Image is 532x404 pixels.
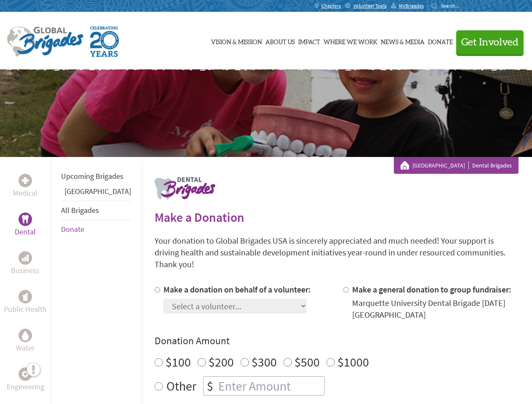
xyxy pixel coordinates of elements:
[412,161,469,170] a: [GEOGRAPHIC_DATA]
[19,367,32,381] div: Engineering
[4,290,47,315] a: Public HealthPublic Health
[353,3,387,9] span: Volunteer Tools
[61,224,84,234] a: Donate
[381,20,425,62] a: News & Media
[323,20,377,62] a: Where We Work
[428,20,453,62] a: Donate
[19,213,32,226] div: Dental
[22,292,29,301] img: Public Health
[22,371,29,377] img: Engineering
[64,186,131,196] a: [GEOGRAPHIC_DATA]
[7,367,44,393] a: EngineeringEngineering
[19,174,32,187] div: Medical
[155,235,519,270] p: Your donation to Global Brigades USA is sincerely appreciated and much needed! Your support is dr...
[155,210,519,225] h2: Make a Donation
[11,265,40,276] p: Business
[265,20,295,62] a: About Us
[90,27,119,57] img: Global Brigades Celebrating 20 Years
[352,284,511,295] label: Make a general donation to group fundraiser:
[251,354,277,370] label: $300
[401,161,512,170] div: Dental Brigades
[22,215,29,223] img: Dental
[294,354,320,370] label: $500
[163,284,311,295] label: Make a donation on behalf of a volunteer:
[15,213,36,238] a: DentalDental
[61,167,131,186] li: Upcoming Brigades
[19,290,32,303] div: Public Health
[298,20,320,62] a: Impact
[209,354,234,370] label: $200
[211,20,262,62] a: Vision & Mission
[61,171,123,181] a: Upcoming Brigades
[337,354,369,370] label: $1000
[16,342,35,354] p: Water
[61,205,99,215] a: All Brigades
[13,174,37,199] a: MedicalMedical
[217,377,324,395] input: Enter Amount
[155,177,215,199] img: logo-dental.png
[13,187,37,199] p: Medical
[441,3,465,9] input: Search...
[19,251,32,265] div: Business
[61,186,131,201] li: Panama
[11,251,40,276] a: BusinessBusiness
[61,220,131,239] li: Donate
[399,3,424,9] span: MyBrigades
[19,329,32,342] div: Water
[461,37,519,48] span: Get Involved
[22,255,29,261] img: Business
[61,201,131,220] li: All Brigades
[203,377,217,395] div: $
[16,329,35,354] a: WaterWater
[22,177,29,184] img: Medical
[166,354,191,370] label: $100
[321,3,341,9] span: Chapters
[352,297,519,321] div: Marquette University Dental Brigade [DATE] [GEOGRAPHIC_DATA]
[7,381,44,393] p: Engineering
[4,303,47,315] p: Public Health
[22,330,29,340] img: Water
[456,30,524,54] button: Get Involved
[15,226,36,238] p: Dental
[7,27,83,57] img: Global Brigades Logo
[155,334,519,348] h4: Donation Amount
[166,376,196,396] label: Other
